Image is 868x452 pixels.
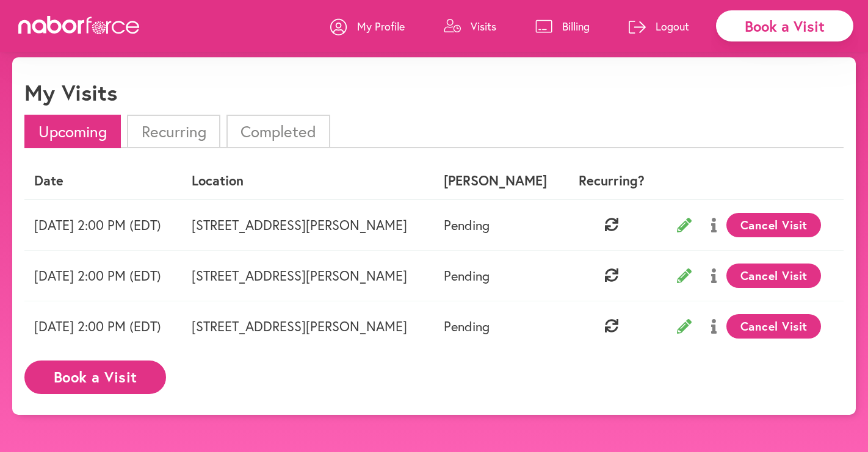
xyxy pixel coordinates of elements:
[726,314,821,339] button: Cancel Visit
[716,10,853,41] div: Book a Visit
[182,301,434,351] td: [STREET_ADDRESS][PERSON_NAME]
[24,250,182,301] td: [DATE] 2:00 PM (EDT)
[434,163,566,199] th: [PERSON_NAME]
[24,115,121,148] li: Upcoming
[535,8,590,45] a: Billing
[444,8,496,45] a: Visits
[629,8,689,45] a: Logout
[726,264,821,288] button: Cancel Visit
[182,199,434,251] td: [STREET_ADDRESS][PERSON_NAME]
[127,115,220,148] li: Recurring
[24,361,166,394] button: Book a Visit
[434,250,566,301] td: Pending
[24,199,182,251] td: [DATE] 2:00 PM (EDT)
[24,370,166,381] a: Book a Visit
[330,8,405,45] a: My Profile
[226,115,330,148] li: Completed
[434,301,566,351] td: Pending
[562,19,590,34] p: Billing
[726,213,821,237] button: Cancel Visit
[357,19,405,34] p: My Profile
[471,19,496,34] p: Visits
[656,19,689,34] p: Logout
[24,163,182,199] th: Date
[24,79,117,106] h1: My Visits
[24,301,182,351] td: [DATE] 2:00 PM (EDT)
[182,250,434,301] td: [STREET_ADDRESS][PERSON_NAME]
[566,163,657,199] th: Recurring?
[434,199,566,251] td: Pending
[182,163,434,199] th: Location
